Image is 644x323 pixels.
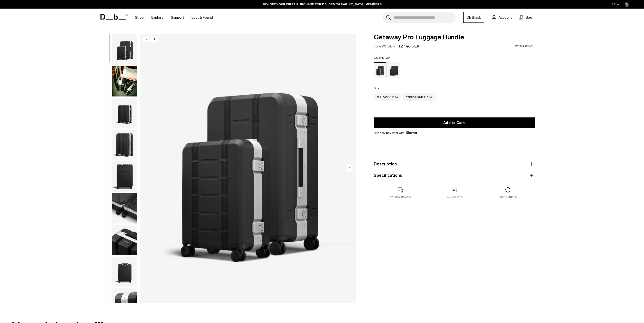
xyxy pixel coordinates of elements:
span: Buy now pay later with [374,131,417,135]
a: Db Black [463,12,484,23]
button: Getaway Pro Luggage Bundle Silver [112,129,137,160]
button: Specifications [374,172,535,179]
a: Black out [387,62,400,78]
button: Getaway Pro Luggage Bundle Silver [112,34,137,65]
img: Getaway Pro Luggage Bundle Silver [112,34,137,65]
p: Free returns [499,195,517,199]
button: Getaway Pro Luggage Bundle Silver [112,288,137,319]
img: Getaway Pro Luggage Bundle Silver [112,257,137,287]
a: Shop [135,9,144,27]
span: Getaway Pro Luggage Bundle [374,34,535,41]
button: Getaway Pro Luggage Bundle Silver [112,66,137,97]
img: Getaway Pro Luggage Bundle Silver [112,66,137,96]
img: Getaway Pro Luggage Bundle Silver [112,225,137,255]
img: Getaway Pro Luggage Bundle Silver [112,193,137,223]
a: Lost & Found [192,9,213,27]
button: Bag [519,14,532,20]
span: 12 148 SEK [398,44,420,48]
span: Bag [526,15,532,20]
a: Write a review [515,45,533,47]
p: Bundle [142,37,158,42]
button: Getaway Pro Luggage Bundle Silver [112,193,137,224]
legend: Color: [374,56,390,59]
img: {"height" => 20, "alt" => "Klarna"} [406,131,417,134]
a: Support [171,9,184,27]
a: Weekender Pro [403,93,435,101]
button: Getaway Pro Luggage Bundle Silver [112,256,137,287]
s: 13 498 SEK [374,44,395,48]
p: 2 year warranty [390,195,411,199]
button: Next slide [346,164,353,173]
li: 1 / 10 [140,34,356,303]
img: Getaway Pro Luggage Bundle Silver [112,288,137,319]
button: Getaway Pro Luggage Bundle Silver [112,225,137,256]
a: 10% OFF YOUR FIRST PURCHASE FOR DB [DEMOGRAPHIC_DATA] MEMBERS [263,2,382,7]
button: Description [374,161,535,167]
button: Getaway Pro Luggage Bundle Silver [112,98,137,129]
button: Getaway Pro Luggage Bundle Silver [112,161,137,192]
img: Getaway Pro Luggage Bundle Silver [112,130,137,160]
button: Add to Cart [374,117,535,128]
img: Getaway Pro Luggage Bundle Silver [140,34,356,303]
a: Silver [374,62,386,78]
p: Free shipping [445,195,463,199]
a: Getaway Pro [374,93,402,101]
legend: Size: [374,87,381,90]
img: Getaway Pro Luggage Bundle Silver [112,161,137,192]
a: Account [492,14,512,20]
nav: Main Navigation [131,9,217,27]
span: Silver [382,56,390,60]
img: Getaway Pro Luggage Bundle Silver [112,98,137,128]
span: Account [498,15,512,20]
a: Explore [151,9,163,27]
